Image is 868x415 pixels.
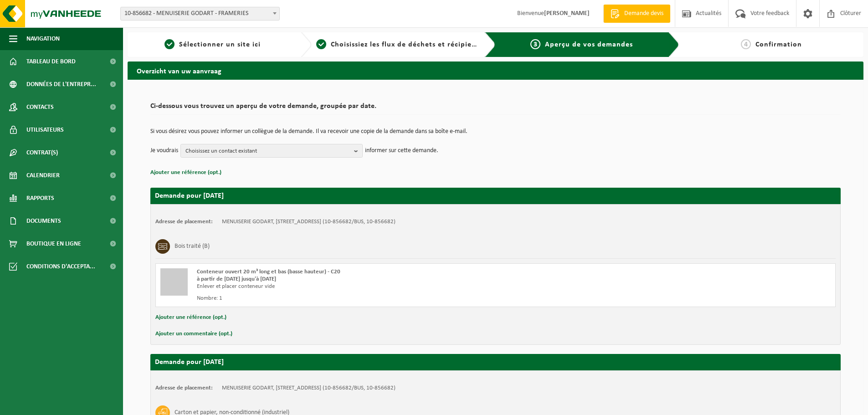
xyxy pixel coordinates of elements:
a: 2Choisissiez les flux de déchets et récipients [316,39,478,50]
span: Documents [26,210,61,232]
p: informer sur cette demande. [365,144,438,158]
span: 3 [530,39,540,49]
td: MENUISERIE GODART, [STREET_ADDRESS] (10-856682/BUS, 10-856682) [222,218,395,225]
span: Conteneur ouvert 20 m³ long et bas (basse hauteur) - C20 [197,269,340,275]
span: Demande devis [622,9,666,18]
span: Aperçu de vos demandes [545,41,633,48]
strong: Demande pour [DATE] [155,192,224,200]
div: Nombre: 1 [197,295,532,302]
h2: Ci-dessous vous trouvez un aperçu de votre demande, groupée par date. [150,102,841,115]
p: Je voudrais [150,144,178,158]
span: 2 [316,39,326,49]
span: Conditions d'accepta... [26,255,95,278]
span: Contacts [26,96,54,118]
strong: [PERSON_NAME] [544,10,590,17]
span: Rapports [26,187,54,210]
span: 10-856682 - MENUISERIE GODART - FRAMERIES [120,7,280,20]
div: Enlever et placer conteneur vide [197,283,532,290]
span: Tableau de bord [26,50,76,73]
span: Sélectionner un site ici [179,41,261,48]
p: Si vous désirez vous pouvez informer un collègue de la demande. Il va recevoir une copie de la de... [150,128,841,135]
span: Boutique en ligne [26,232,81,255]
span: Choisissez un contact existant [185,144,350,158]
span: 4 [741,39,751,49]
span: Confirmation [755,41,802,48]
span: Données de l'entrepr... [26,73,96,96]
strong: Adresse de placement: [155,385,213,391]
button: Ajouter une référence (opt.) [150,167,221,179]
span: Utilisateurs [26,118,64,141]
strong: à partir de [DATE] jusqu'à [DATE] [197,276,276,282]
h3: Bois traité (B) [175,239,210,254]
td: MENUISERIE GODART, [STREET_ADDRESS] (10-856682/BUS, 10-856682) [222,384,395,392]
button: Choisissez un contact existant [180,144,363,158]
h2: Overzicht van uw aanvraag [128,61,863,79]
span: Calendrier [26,164,60,187]
span: 1 [164,39,175,49]
a: Demande devis [603,5,670,23]
span: Contrat(s) [26,141,58,164]
span: 10-856682 - MENUISERIE GODART - FRAMERIES [121,7,279,20]
a: 1Sélectionner un site ici [132,39,293,50]
strong: Demande pour [DATE] [155,359,224,366]
span: Navigation [26,27,60,50]
button: Ajouter un commentaire (opt.) [155,328,232,340]
span: Choisissiez les flux de déchets et récipients [331,41,483,48]
button: Ajouter une référence (opt.) [155,312,226,323]
strong: Adresse de placement: [155,219,213,225]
